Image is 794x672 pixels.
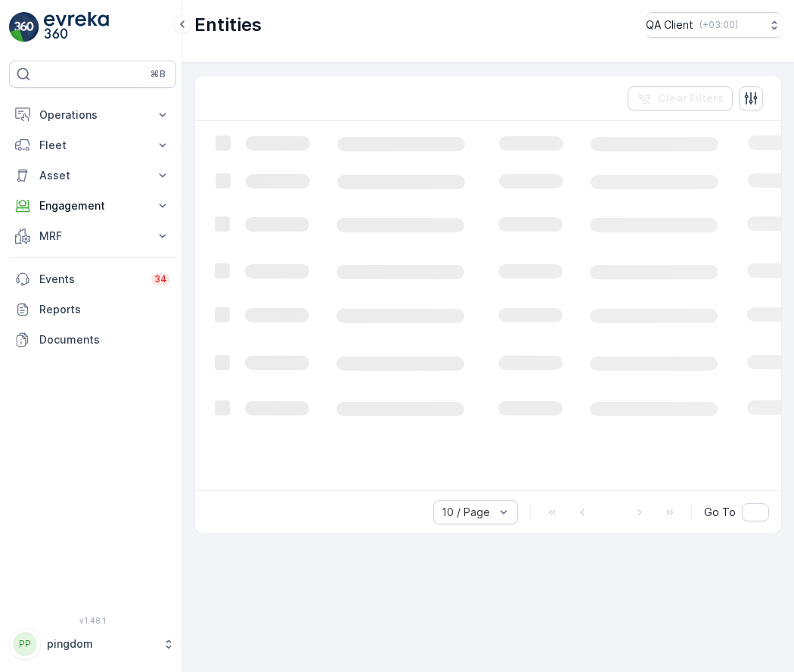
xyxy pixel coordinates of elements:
button: Clear Filters [628,86,733,110]
p: Asset [39,168,146,183]
p: Operations [39,107,146,123]
button: Fleet [9,130,176,160]
a: Events34 [9,264,176,294]
p: ⌘B [150,68,166,80]
img: logo_light-DOdMpM7g.png [44,12,109,42]
p: MRF [39,229,146,244]
button: PPpingdom [9,628,176,660]
button: QA Client(+03:00) [646,12,782,38]
p: 34 [154,273,167,285]
button: MRF [9,221,176,251]
p: QA Client [646,17,693,33]
img: logo [9,12,39,42]
p: pingdom [47,636,155,652]
button: Engagement [9,191,176,221]
p: Engagement [39,198,146,213]
a: Documents [9,325,176,355]
button: Asset [9,160,176,191]
p: Clear Filters [658,91,724,106]
p: ( +03:00 ) [699,19,738,31]
p: Reports [39,302,170,317]
a: Reports [9,294,176,325]
p: Documents [39,332,170,347]
p: Fleet [39,138,146,153]
button: Operations [9,100,176,130]
div: PP [13,632,37,656]
p: Entities [194,13,262,37]
p: Events [39,272,142,287]
span: Go To [704,505,736,520]
span: v 1.48.1 [9,616,176,625]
